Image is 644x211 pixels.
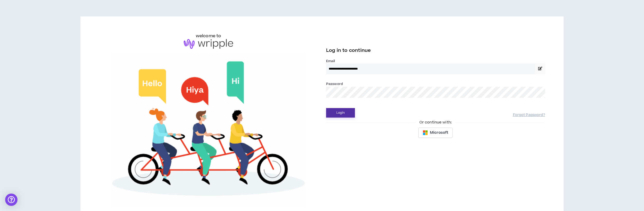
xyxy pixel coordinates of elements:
label: Email [326,59,545,63]
label: Password [326,82,343,86]
a: Forgot Password? [513,113,545,118]
span: Microsoft [430,130,448,136]
img: logo-brand.png [184,39,233,49]
span: Log in to continue [326,47,371,54]
h6: welcome to [196,33,221,39]
span: Or continue with: [416,120,455,125]
button: Login [326,108,355,118]
img: Welcome to Wripple [99,54,318,207]
div: Open Intercom Messenger [5,194,17,206]
button: Microsoft [418,128,453,138]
